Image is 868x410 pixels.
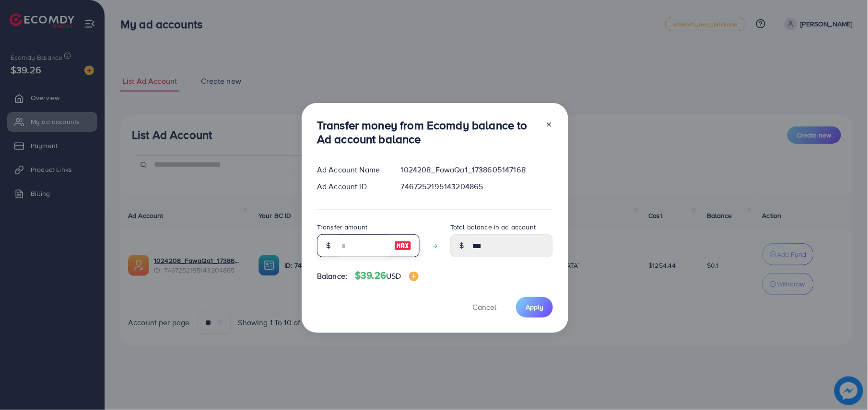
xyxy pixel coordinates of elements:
div: Ad Account Name [309,164,393,175]
label: Transfer amount [317,222,367,232]
h3: Transfer money from Ecomdy balance to Ad account balance [317,118,538,146]
button: Cancel [460,297,508,318]
div: 7467252195143204865 [393,181,561,192]
img: image [409,272,419,281]
label: Total balance in ad account [450,222,536,232]
span: Balance: [317,271,347,282]
div: Ad Account ID [309,181,393,192]
h4: $39.26 [355,270,418,282]
span: Cancel [472,302,496,312]
span: Apply [526,302,543,312]
button: Apply [516,297,553,318]
span: USD [386,271,401,281]
img: image [394,240,411,251]
div: 1024208_FawaQa1_1738605147168 [393,164,561,175]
